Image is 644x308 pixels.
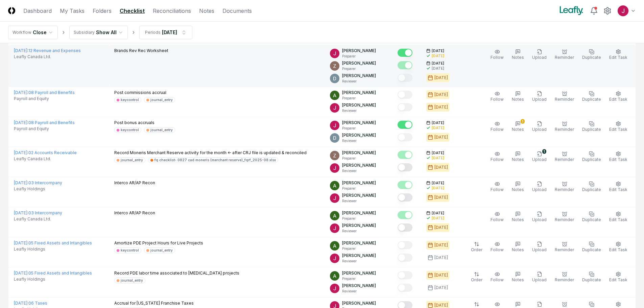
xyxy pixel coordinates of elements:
a: [DATE]:08 Payroll and Benefits [14,120,75,125]
div: journal_entry [150,127,173,133]
button: Mark complete [398,181,412,189]
button: Edit Task [608,210,629,224]
button: Notes [510,210,525,224]
p: [PERSON_NAME] [342,222,376,229]
span: Duplicate [582,217,601,222]
button: Duplicate [581,180,602,194]
img: ACg8ocJfBSitaon9c985KWe3swqK2kElzkAv-sHk65QWxGQz4ldowg=s96-c [330,284,339,293]
span: Upload [532,277,547,282]
button: Follow [489,120,505,134]
img: ACg8ocJfBSitaon9c985KWe3swqK2kElzkAv-sHk65QWxGQz4ldowg=s96-c [330,193,339,203]
button: Duplicate [581,120,602,134]
p: Interco AR/AP Recon [114,180,155,186]
div: Periods [145,29,161,35]
span: Edit Task [609,157,627,162]
button: Follow [489,180,505,194]
span: [DATE] : [14,48,28,53]
div: [DATE] [434,92,448,98]
button: Duplicate [581,270,602,284]
span: Duplicate [582,187,601,192]
span: Reminder [555,55,574,60]
span: Duplicate [582,157,601,162]
p: Preparer [342,54,376,59]
div: [DATE] [434,285,448,291]
img: ACg8ocJfBSitaon9c985KWe3swqK2kElzkAv-sHk65QWxGQz4ldowg=s96-c [330,49,339,58]
img: ACg8ocKKg2129bkBZaX4SAoUQtxLaQ4j-f2PQjMuak4pDCyzCI-IvA=s96-c [330,91,339,100]
span: Notes [512,247,524,252]
button: Duplicate [581,48,602,62]
button: Mark complete [398,193,412,202]
button: Follow [489,210,505,224]
nav: breadcrumb [8,26,192,39]
span: Payroll and Equity [14,96,49,102]
div: keycontrol [121,127,139,133]
div: [DATE] [432,125,444,131]
button: Mark complete [398,74,412,82]
div: [DATE] [434,104,448,110]
div: [DATE] [432,66,444,71]
span: Notes [512,97,524,102]
button: Mark complete [398,121,412,129]
button: Mark complete [398,163,412,171]
span: Leafly Holdings [14,186,45,192]
span: Payroll and Equity [14,126,49,132]
button: Upload [531,210,548,224]
span: [DATE] [432,181,444,186]
button: Upload [531,180,548,194]
button: Edit Task [608,180,629,194]
button: Upload [531,48,548,62]
p: [PERSON_NAME] [342,210,376,216]
a: [DATE]:03 Intercompany [14,180,62,185]
button: Reminder [553,150,575,164]
p: Preparer [342,216,376,221]
span: Duplicate [582,277,601,282]
span: Edit Task [609,97,627,102]
button: Reminder [553,48,575,62]
span: Leafly Canada Ltd. [14,54,51,60]
button: Reminder [553,270,575,284]
p: [PERSON_NAME] [342,283,376,289]
p: Reviewer [342,259,376,264]
span: [DATE] [432,61,444,66]
img: ACg8ocKKg2129bkBZaX4SAoUQtxLaQ4j-f2PQjMuak4pDCyzCI-IvA=s96-c [330,271,339,281]
span: [DATE] : [14,90,28,95]
span: Follow [491,157,504,162]
p: [PERSON_NAME] [342,48,376,54]
div: journal_entry [150,97,173,102]
span: Notes [512,187,524,192]
button: Periods[DATE] [139,26,192,39]
span: Duplicate [582,97,601,102]
button: Notes [510,90,525,104]
div: [DATE] [432,53,444,58]
button: Mark complete [398,49,412,57]
p: Interco AR/AP Recon [114,210,155,216]
button: Order [470,270,484,284]
img: ACg8ocJfBSitaon9c985KWe3swqK2kElzkAv-sHk65QWxGQz4ldowg=s96-c [330,103,339,113]
img: ACg8ocKnDsamp5-SE65NkOhq35AnOBarAXdzXQ03o9g231ijNgHgyA=s96-c [330,151,339,160]
button: Edit Task [608,48,629,62]
div: [DATE] [434,164,448,170]
span: [DATE] : [14,180,28,185]
button: Mark complete [398,211,412,219]
img: ACg8ocJfBSitaon9c985KWe3swqK2kElzkAv-sHk65QWxGQz4ldowg=s96-c [330,254,339,263]
span: [DATE] : [14,210,28,215]
span: Follow [491,55,504,60]
img: ACg8ocJfBSitaon9c985KWe3swqK2kElzkAv-sHk65QWxGQz4ldowg=s96-c [330,163,339,173]
button: Duplicate [581,150,602,164]
button: Reminder [553,210,575,224]
button: Notes [510,240,525,254]
div: [DATE] [162,29,177,36]
span: Upload [532,187,547,192]
div: [DATE] [434,194,448,200]
span: Reminder [555,247,574,252]
a: [DATE]:06 Taxes [14,301,47,306]
span: Follow [491,217,504,222]
span: Reminder [555,217,574,222]
button: Mark complete [398,223,412,232]
p: Preparer [342,156,376,161]
button: Notes [510,180,525,194]
img: ACg8ocKnDsamp5-SE65NkOhq35AnOBarAXdzXQ03o9g231ijNgHgyA=s96-c [330,61,339,71]
img: ACg8ocLeIi4Jlns6Fsr4lO0wQ1XJrFQvF4yUjbLrd1AsCAOmrfa1KQ=s96-c [330,133,339,143]
p: Post bonus accruals [114,120,175,126]
a: fq checklist- 0827 cad moneris (merchant reserve)_fqrf_2025-08.xlsx [148,157,278,163]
